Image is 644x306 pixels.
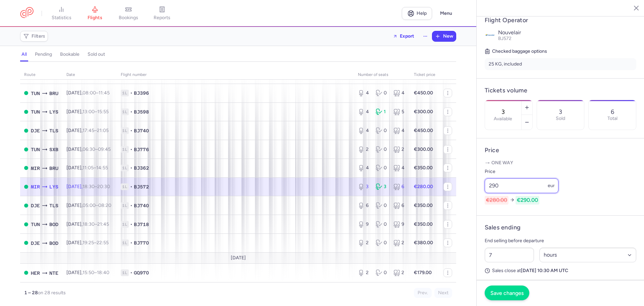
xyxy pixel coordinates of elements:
h4: Price [485,146,636,154]
button: Filters [20,31,48,41]
div: 0 [376,165,388,171]
span: – [83,128,109,133]
time: 11:05 [83,165,94,171]
span: €290.00 [516,196,539,205]
img: Nouvelair logo [485,30,495,40]
span: 1L [121,202,129,209]
span: MIR [31,183,40,190]
button: Save changes [485,286,529,300]
h4: Tickets volume [485,87,636,94]
span: DJE [31,239,40,247]
span: LYS [49,183,58,190]
h5: Checked baggage options [485,47,636,55]
span: DJE [31,127,40,134]
span: 1L [121,127,129,134]
h4: Sales ending [485,224,521,231]
time: 18:30 [83,221,95,227]
div: 4 [393,127,406,134]
span: BJ572 [498,36,512,41]
span: • [130,183,132,190]
span: TLS [49,202,58,209]
h4: all [21,51,27,57]
span: €280.00 [485,196,508,205]
span: BJ740 [134,202,149,209]
span: [DATE] [231,255,246,261]
strong: €450.00 [414,128,433,133]
span: 1L [121,221,129,228]
strong: €179.00 [414,270,432,275]
span: 1L [121,239,129,246]
span: – [83,146,111,152]
div: 1 [376,108,388,115]
strong: 1 – 28 [24,290,38,296]
span: [DATE], [66,90,110,96]
span: [DATE], [66,184,110,189]
time: 11:45 [99,90,110,96]
div: 3 [358,183,370,190]
span: statistics [52,15,71,21]
button: Export [388,31,419,42]
span: – [83,165,108,171]
span: [DATE], [66,221,109,227]
span: BJ770 [134,239,149,246]
span: – [83,240,109,246]
time: 20:30 [97,184,110,189]
span: – [83,109,109,115]
span: GQ970 [134,269,149,276]
strong: €450.00 [414,90,433,96]
span: [DATE], [66,146,111,152]
time: 17:45 [83,128,94,133]
time: 08:00 [83,90,96,96]
div: 2 [358,269,370,276]
span: BRU [49,165,58,172]
div: 0 [376,127,388,134]
span: BRU [49,90,58,97]
span: reports [154,15,170,21]
span: • [130,239,132,246]
span: TUN [31,90,40,97]
div: 4 [358,90,370,96]
strong: €280.00 [414,184,433,189]
div: 0 [376,239,388,246]
span: [DATE], [66,240,109,246]
th: number of seats [354,70,410,80]
label: Price [485,168,558,176]
strong: €350.00 [414,203,433,208]
button: Prev. [414,288,432,298]
span: Export [400,34,414,39]
p: End selling before departure [485,237,636,245]
h4: sold out [88,51,105,57]
span: 1L [121,165,129,171]
div: 4 [393,165,406,171]
span: – [83,203,111,208]
span: TUN [31,221,40,228]
span: 1L [121,269,129,276]
span: eur [548,183,555,188]
div: 0 [376,221,388,228]
label: Available [494,116,512,122]
span: SXB [49,146,58,153]
th: date [62,70,117,80]
span: – [83,90,110,96]
time: 22:55 [97,240,109,246]
time: 06:30 [83,146,95,152]
button: Next [434,288,452,298]
span: BOD [49,221,58,228]
a: statistics [45,6,78,21]
span: BJ598 [134,108,149,115]
span: BJ776 [134,146,149,153]
span: 1L [121,183,129,190]
a: CitizenPlane red outlined logo [20,7,34,19]
span: [DATE], [66,109,109,115]
p: Total [607,116,618,121]
div: 9 [393,221,406,228]
time: 18:30 [83,184,95,189]
div: 3 [376,183,388,190]
button: Menu [436,7,456,20]
p: 3 [559,108,562,115]
span: [DATE], [66,203,111,208]
time: 19:25 [83,240,94,246]
span: • [130,202,132,209]
span: 1L [121,146,129,153]
div: 2 [393,239,406,246]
